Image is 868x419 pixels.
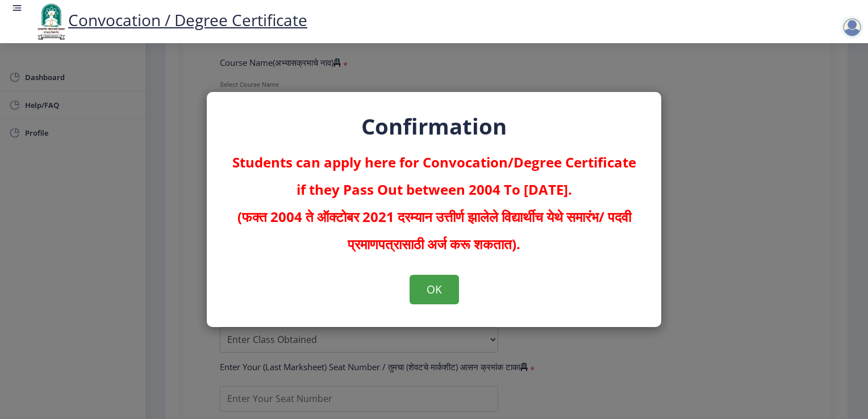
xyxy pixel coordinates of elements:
[34,9,307,31] a: Convocation / Degree Certificate
[237,207,631,253] strong: (फक्त 2004 ते ऑक्टोबर 2021 दरम्यान उत्तीर्ण झालेले विद्यार्थीच येथे समारंभ/ पदवी प्रमाणपत्रासाठी ...
[229,115,639,137] h2: Confirmation
[34,2,68,41] img: logo
[229,149,639,258] p: Students can apply here for Convocation/Degree Certificate if they Pass Out between 2004 To [DATE].
[410,275,459,304] button: OK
